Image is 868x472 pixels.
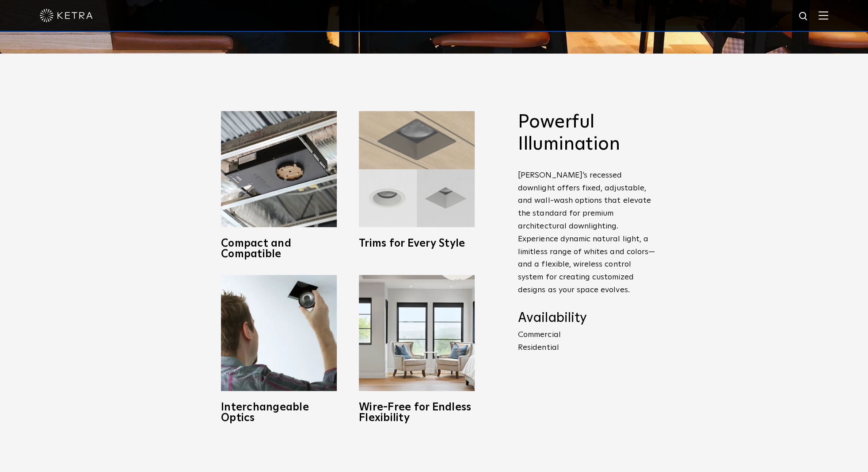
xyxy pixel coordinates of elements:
img: ketra-logo-2019-white [40,9,93,22]
img: D3_WV_Bedroom [359,275,475,391]
h3: Trims for Every Style [359,238,475,249]
img: Hamburger%20Nav.svg [819,11,828,19]
p: [PERSON_NAME]’s recessed downlight offers fixed, adjustable, and wall-wash options that elevate t... [518,169,655,297]
h3: Wire-Free for Endless Flexibility [359,402,475,423]
h3: Compact and Compatible [221,238,337,259]
img: trims-for-every-style [359,111,475,227]
img: search icon [798,11,809,22]
h2: Powerful Illumination [518,111,655,156]
h4: Availability [518,310,655,327]
p: Commercial Residential [518,329,655,354]
img: compact-and-copatible [221,111,337,227]
h3: Interchangeable Optics [221,402,337,423]
img: D3_OpticSwap [221,275,337,391]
